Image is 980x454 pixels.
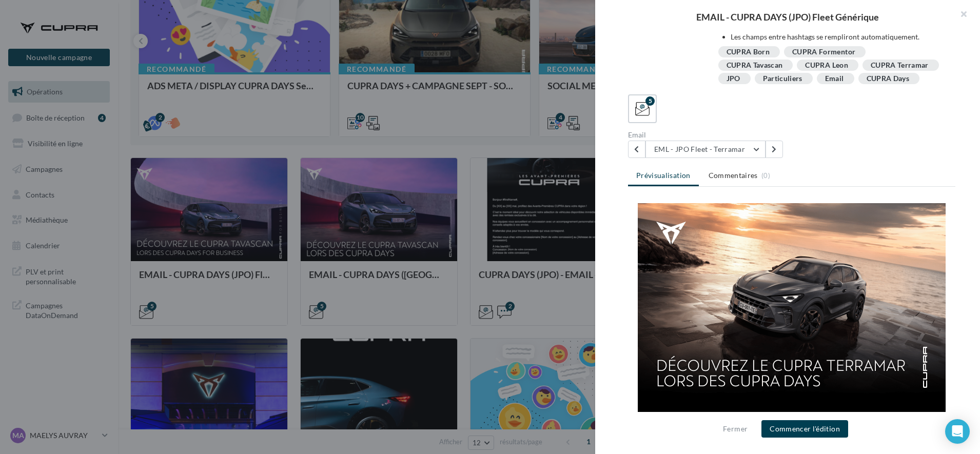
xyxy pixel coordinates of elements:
[731,32,948,42] li: Les champs entre hashtags se rempliront automatiquement.
[612,12,964,22] div: EMAIL - CUPRA DAYS (JPO) Fleet Générique
[645,141,766,158] button: EML - JPO Fleet - Terramar
[18,208,46,216] span: Bonjour
[645,96,655,106] div: 5
[628,131,788,139] div: Email
[792,48,855,56] div: CUPRA Formentor
[719,423,752,435] button: Fermer
[727,62,783,69] div: CUPRA Tavascan
[867,75,910,83] div: CUPRA Days
[727,48,770,56] div: CUPRA Born
[761,420,848,438] button: Commencer l'édition
[945,419,970,444] div: Open Intercom Messenger
[761,171,770,180] span: (0)
[805,62,848,69] div: CUPRA Leon
[46,208,89,216] strong: #firstName#,
[709,170,758,181] span: Commentaires
[763,75,802,83] div: Particuliers
[825,75,844,83] div: Email
[727,75,740,83] div: JPO
[871,62,929,69] div: CUPRA Terramar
